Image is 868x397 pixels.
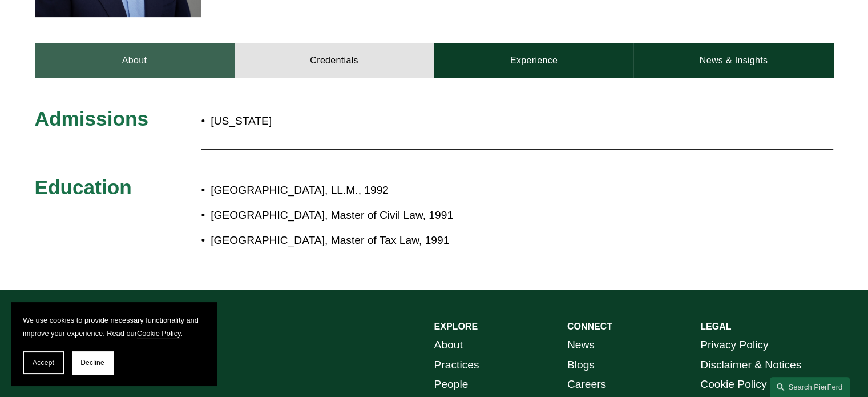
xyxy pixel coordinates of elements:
[567,355,595,375] a: Blogs
[434,43,634,77] a: Experience
[770,377,850,397] a: Search this site
[700,375,766,395] a: Cookie Policy
[137,329,181,338] a: Cookie Policy
[35,107,148,130] span: Admissions
[35,176,132,198] span: Education
[434,322,478,331] strong: EXPLORE
[235,43,434,77] a: Credentials
[23,351,64,374] button: Accept
[567,375,606,395] a: Careers
[211,206,733,226] p: [GEOGRAPHIC_DATA], Master of Civil Law, 1991
[434,355,479,375] a: Practices
[434,335,463,355] a: About
[434,375,469,395] a: People
[72,351,113,374] button: Decline
[33,359,54,367] span: Accept
[567,322,612,331] strong: CONNECT
[700,322,731,331] strong: LEGAL
[23,314,205,340] p: We use cookies to provide necessary functionality and improve your experience. Read our .
[567,335,595,355] a: News
[35,43,235,77] a: About
[700,335,768,355] a: Privacy Policy
[80,359,104,367] span: Decline
[633,43,833,77] a: News & Insights
[211,231,733,251] p: [GEOGRAPHIC_DATA], Master of Tax Law, 1991
[11,302,217,386] section: Cookie banner
[700,355,801,375] a: Disclaimer & Notices
[211,111,500,131] p: [US_STATE]
[211,181,733,200] p: [GEOGRAPHIC_DATA], LL.M., 1992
